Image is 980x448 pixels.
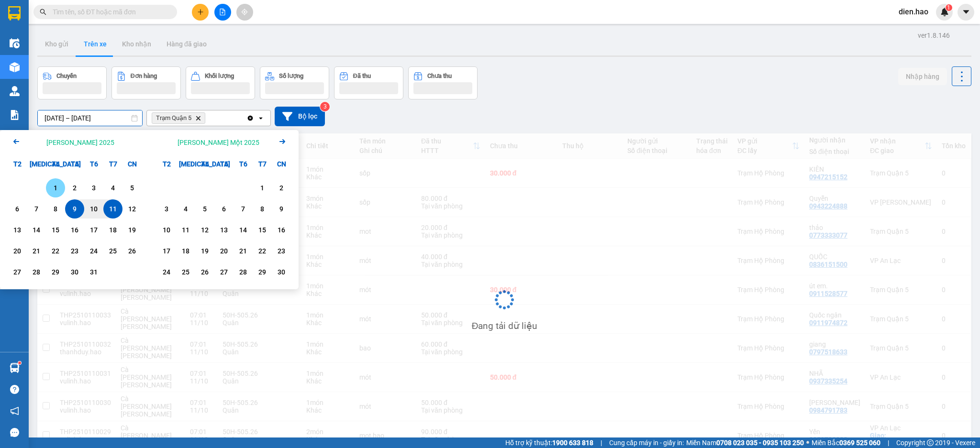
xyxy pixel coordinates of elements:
div: Choose Thứ Hai, tháng 11 10 2025. It's available. [157,220,176,240]
div: ver 1.8.146 [918,30,950,41]
div: [MEDICAL_DATA] [27,154,46,174]
div: Choose Thứ Hai, tháng 11 24 2025. It's available. [157,262,176,282]
svg: open [257,114,265,122]
div: [MEDICAL_DATA] [176,154,195,174]
div: Choose Thứ Năm, tháng 10 23 2025. It's available. [65,241,84,261]
div: 14 [30,224,43,236]
div: Choose Thứ Hai, tháng 11 3 2025. It's available. [157,199,176,219]
strong: 0369 525 060 [839,439,880,447]
div: Choose Thứ Ba, tháng 10 7 2025. It's available. [27,199,46,219]
span: Trạm Quận 5 [156,114,191,122]
span: Miền Bắc [812,437,880,448]
button: plus [192,4,209,21]
button: Chưa thu [408,66,478,99]
div: 15 [49,224,62,236]
div: T7 [103,154,122,174]
img: solution-icon [10,110,20,120]
div: 26 [125,245,139,257]
span: Hỗ trợ kỹ thuật: [505,437,593,448]
div: 1 [256,182,269,194]
div: [PERSON_NAME] Một 2025 [178,138,259,147]
div: 5 [198,203,212,215]
span: | [888,437,889,448]
img: warehouse-icon [10,363,20,373]
div: 6 [217,203,231,215]
img: logo-vxr [8,6,21,21]
div: 7 [30,203,43,215]
div: 7 [236,203,250,215]
div: 18 [106,224,120,236]
div: Khối lượng [205,73,234,79]
div: Choose Chủ Nhật, tháng 11 16 2025. It's available. [272,220,291,240]
div: 1 [49,182,62,194]
div: Choose Chủ Nhật, tháng 11 2 2025. It's available. [272,178,291,197]
button: Chuyến [37,66,107,99]
div: 27 [11,266,24,278]
div: Choose Thứ Tư, tháng 10 15 2025. It's available. [46,220,65,240]
div: Chưa thu [427,73,452,79]
img: warehouse-icon [10,86,20,96]
span: | [601,437,602,448]
div: Đơn hàng [131,73,157,79]
div: Choose Thứ Ba, tháng 11 18 2025. It's available. [176,241,195,261]
div: Đã thu [353,73,371,79]
div: 11 [106,203,120,215]
div: 20 [217,245,231,257]
button: Trên xe [76,33,114,55]
div: 29 [49,266,62,278]
div: Choose Thứ Sáu, tháng 10 31 2025. It's available. [84,262,103,282]
div: Choose Thứ Bảy, tháng 10 4 2025. It's available. [103,178,122,197]
div: 8 [49,203,62,215]
div: T2 [8,154,27,174]
div: 25 [179,266,192,278]
button: Nhập hàng [898,68,947,85]
sup: 1 [946,4,952,11]
span: ⚪️ [806,441,809,445]
div: T7 [253,154,272,174]
div: Choose Thứ Năm, tháng 11 6 2025. It's available. [214,199,234,219]
button: Số lượng [260,66,329,99]
div: Choose Chủ Nhật, tháng 11 9 2025. It's available. [272,199,291,219]
div: 26 [198,266,212,278]
svg: Arrow Right [277,136,288,147]
div: T5 [65,154,84,174]
div: Chuyến [56,73,77,79]
div: Choose Thứ Bảy, tháng 10 18 2025. It's available. [103,220,122,240]
div: Choose Thứ Năm, tháng 11 27 2025. It's available. [214,262,234,282]
div: Choose Thứ Bảy, tháng 11 29 2025. It's available. [253,262,272,282]
div: 21 [236,245,250,257]
div: Choose Chủ Nhật, tháng 11 23 2025. It's available. [272,241,291,261]
div: 17 [160,245,173,257]
img: warehouse-icon [10,62,20,72]
div: 23 [275,245,288,257]
div: Choose Thứ Sáu, tháng 10 3 2025. It's available. [84,178,103,197]
button: Next month. [277,136,288,149]
div: 2 [275,182,288,194]
div: 3 [87,182,100,194]
span: Cung cấp máy in - giấy in: [609,437,684,448]
span: dien.hao [891,6,936,18]
div: Choose Thứ Tư, tháng 11 19 2025. It's available. [195,241,214,261]
div: 8 [256,203,269,215]
div: Choose Thứ Năm, tháng 10 2 2025. It's available. [65,178,84,197]
button: caret-down [958,4,974,21]
div: Choose Thứ Bảy, tháng 11 8 2025. It's available. [253,199,272,219]
div: Choose Chủ Nhật, tháng 10 26 2025. It's available. [122,241,142,261]
div: 27 [217,266,231,278]
div: 4 [106,182,120,194]
button: Kho nhận [114,33,159,55]
div: Choose Thứ Hai, tháng 10 20 2025. It's available. [8,241,27,261]
sup: 3 [320,102,330,111]
div: 12 [198,224,212,236]
div: Choose Thứ Tư, tháng 10 8 2025. It's available. [46,199,65,219]
div: 11 [179,224,192,236]
span: aim [241,9,248,15]
svg: Delete [195,115,201,121]
div: Đang tải dữ liệu [472,319,537,333]
div: Choose Thứ Năm, tháng 11 13 2025. It's available. [214,220,234,240]
div: Choose Thứ Tư, tháng 11 26 2025. It's available. [195,262,214,282]
strong: 0708 023 035 - 0935 103 250 [716,439,804,447]
div: Choose Thứ Sáu, tháng 11 7 2025. It's available. [234,199,253,219]
div: 24 [87,245,100,257]
svg: Arrow Left [11,136,22,147]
